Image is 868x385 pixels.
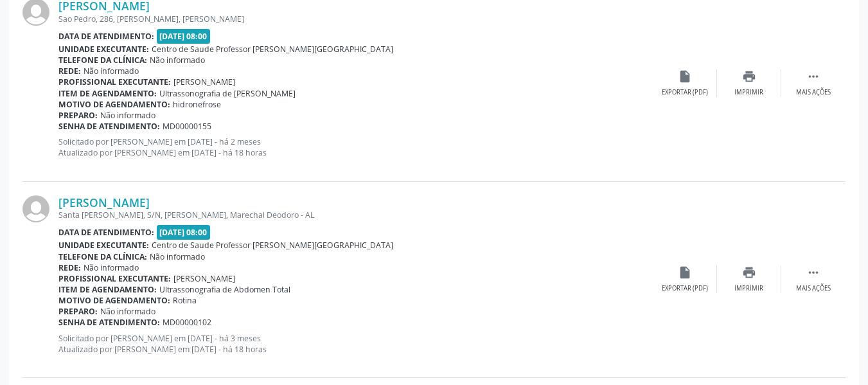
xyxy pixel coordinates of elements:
b: Data de atendimento: [58,227,154,238]
div: Imprimir [734,88,763,97]
span: [DATE] 08:00 [157,225,211,240]
div: Mais ações [796,88,831,97]
div: Imprimir [734,284,763,293]
b: Item de agendamento: [58,88,157,99]
b: Preparo: [58,306,98,317]
span: hidronefrose [173,99,221,110]
b: Profissional executante: [58,273,171,284]
span: Não informado [84,66,139,76]
b: Rede: [58,262,81,273]
span: MD00000155 [163,121,211,132]
span: [PERSON_NAME] [173,273,235,284]
span: [DATE] 08:00 [157,29,211,44]
i:  [806,265,820,280]
i: print [742,265,756,280]
div: Exportar (PDF) [662,284,708,293]
span: MD00000102 [163,317,211,328]
span: Não informado [100,306,155,317]
b: Telefone da clínica: [58,251,147,262]
b: Motivo de agendamento: [58,295,170,306]
div: Exportar (PDF) [662,88,708,97]
span: Não informado [100,110,155,121]
div: Mais ações [796,284,831,293]
p: Solicitado por [PERSON_NAME] em [DATE] - há 3 meses Atualizado por [PERSON_NAME] em [DATE] - há 1... [58,333,653,355]
span: Não informado [150,55,205,66]
b: Item de agendamento: [58,284,157,295]
b: Unidade executante: [58,240,149,251]
b: Motivo de agendamento: [58,99,170,110]
span: Ultrassonografia de [PERSON_NAME] [159,88,296,99]
i:  [806,69,820,84]
span: Rotina [173,295,197,306]
i: insert_drive_file [678,69,692,84]
b: Senha de atendimento: [58,121,160,132]
span: Não informado [150,251,205,262]
img: img [22,195,49,222]
i: insert_drive_file [678,265,692,280]
b: Telefone da clínica: [58,55,147,66]
b: Unidade executante: [58,44,149,55]
span: Ultrassonografia de Abdomen Total [159,284,290,295]
div: Sao Pedro, 286, [PERSON_NAME], [PERSON_NAME] [58,13,653,24]
b: Preparo: [58,110,98,121]
b: Profissional executante: [58,76,171,87]
b: Rede: [58,66,81,76]
i: print [742,69,756,84]
div: Santa [PERSON_NAME], S/N, [PERSON_NAME], Marechal Deodoro - AL [58,210,653,220]
span: Centro de Saude Professor [PERSON_NAME][GEOGRAPHIC_DATA] [152,44,393,55]
span: Não informado [84,262,139,273]
b: Data de atendimento: [58,31,154,42]
span: Centro de Saude Professor [PERSON_NAME][GEOGRAPHIC_DATA] [152,240,393,251]
b: Senha de atendimento: [58,317,160,328]
a: [PERSON_NAME] [58,195,150,210]
span: [PERSON_NAME] [173,76,235,87]
p: Solicitado por [PERSON_NAME] em [DATE] - há 2 meses Atualizado por [PERSON_NAME] em [DATE] - há 1... [58,136,653,158]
